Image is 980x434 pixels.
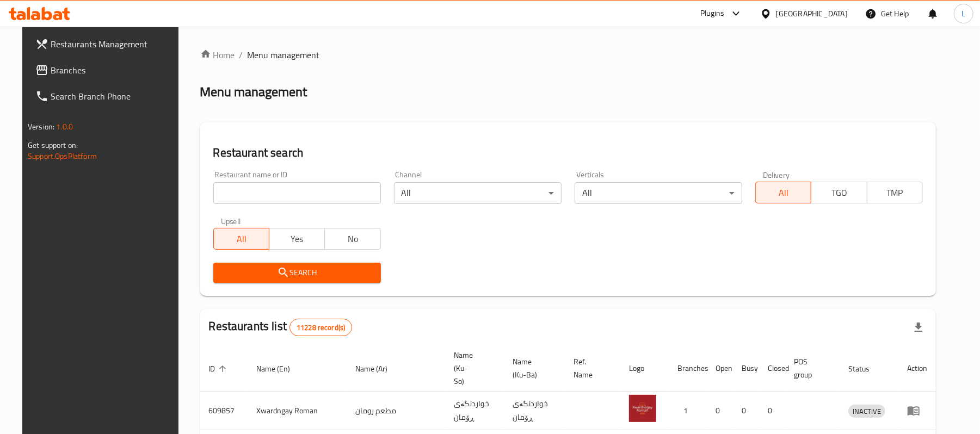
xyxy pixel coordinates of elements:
[620,345,669,392] th: Logo
[213,145,923,161] h2: Restaurant search
[794,355,827,381] span: POS group
[289,319,352,336] div: Total records count
[763,171,790,178] label: Delivery
[848,405,885,418] div: INACTIVE
[56,120,73,134] span: 1.0.0
[221,217,241,225] label: Upsell
[355,362,402,375] span: Name (Ar)
[28,149,97,163] a: Support.OpsPlatform
[629,395,656,422] img: Xwardngay Roman
[257,362,305,375] span: Name (En)
[51,64,177,77] span: Branches
[504,392,565,430] td: خواردنگەی ڕۆمان
[213,228,269,250] button: All
[867,182,923,203] button: TMP
[760,185,807,201] span: All
[700,7,724,20] div: Plugins
[755,182,811,203] button: All
[213,182,381,204] input: Search for restaurant name or ID..
[218,231,265,247] span: All
[760,392,786,430] td: 0
[222,266,372,280] span: Search
[200,48,235,61] a: Home
[574,355,607,381] span: Ref. Name
[816,185,862,201] span: TGO
[961,8,965,20] span: L
[907,404,927,417] div: Menu
[290,323,352,333] span: 11228 record(s)
[200,83,307,101] h2: Menu management
[445,392,504,430] td: خواردنگەی ڕۆمان
[848,405,885,418] span: INACTIVE
[200,392,248,430] td: 609857
[27,83,186,109] a: Search Branch Phone
[760,345,786,392] th: Closed
[811,182,867,203] button: TGO
[905,314,932,340] div: Export file
[669,345,707,392] th: Branches
[848,362,884,375] span: Status
[27,57,186,83] a: Branches
[200,48,936,61] nav: breadcrumb
[51,90,177,103] span: Search Branch Phone
[776,8,848,20] div: [GEOGRAPHIC_DATA]
[28,138,78,152] span: Get support on:
[575,182,742,204] div: All
[347,392,445,430] td: مطعم رومان
[51,38,177,51] span: Restaurants Management
[454,349,491,388] span: Name (Ku-So)
[248,48,320,61] span: Menu management
[213,263,381,283] button: Search
[27,31,186,57] a: Restaurants Management
[513,355,552,381] span: Name (Ku-Ba)
[872,185,919,201] span: TMP
[274,231,320,247] span: Yes
[324,228,380,250] button: No
[269,228,325,250] button: Yes
[707,345,734,392] th: Open
[209,318,353,336] h2: Restaurants list
[707,392,734,430] td: 0
[394,182,562,204] div: All
[734,345,760,392] th: Busy
[734,392,760,430] td: 0
[248,392,347,430] td: Xwardngay Roman
[669,392,707,430] td: 1
[329,231,376,247] span: No
[209,362,230,375] span: ID
[239,48,243,61] li: /
[28,120,54,134] span: Version:
[898,345,936,392] th: Action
